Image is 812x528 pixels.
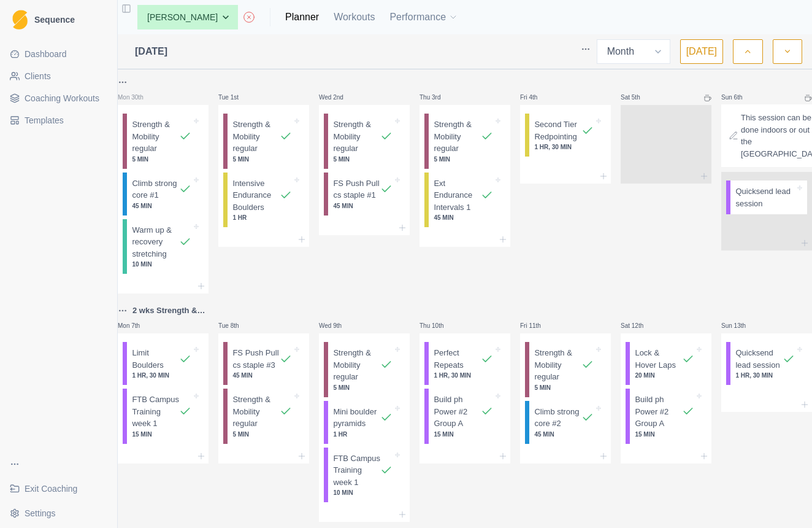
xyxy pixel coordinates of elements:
[132,118,179,155] p: Strength & Mobility regular
[5,44,112,64] a: Dashboard
[132,430,191,439] p: 15 MIN
[118,321,155,330] p: Mon 7th
[132,177,179,201] p: Climb strong core #1
[534,142,594,152] p: 1 HR, 30 MIN
[434,394,481,430] p: Build ph Power #2 Group A
[534,406,581,430] p: Climb strong core #2
[324,114,405,169] div: Strength & Mobility regular5 MIN
[218,93,255,102] p: Tue 1st
[621,93,657,102] p: Sat 5th
[132,371,191,380] p: 1 HR, 30 MIN
[232,347,280,371] p: FS Push Pull cs staple #3
[520,321,557,330] p: Fri 11th
[132,224,179,260] p: Warm up & recovery stretching
[333,177,380,201] p: FS Push Pull cs staple #1
[525,114,606,157] div: Second Tier Redpointing1 HR, 30 MIN
[135,44,167,59] span: [DATE]
[25,483,77,495] span: Exit Coaching
[232,430,292,439] p: 5 MIN
[319,93,356,102] p: Wed 2nd
[424,173,505,228] div: Ext Endurance Intervals 145 MIN
[635,394,682,430] p: Build ph Power #2 Group A
[232,213,292,222] p: 1 HR
[5,111,112,130] a: Templates
[626,342,707,385] div: Lock & Hover Laps20 MIN
[333,118,380,155] p: Strength & Mobility regular
[419,321,456,330] p: Thu 10th
[334,10,375,25] a: Workouts
[333,383,393,392] p: 5 MIN
[735,185,795,209] p: Quicksend lead session
[223,342,304,385] div: FS Push Pull cs staple #345 MIN
[721,93,758,102] p: Sun 6th
[520,93,557,102] p: Fri 4th
[726,342,807,385] div: Quicksend lead session1 HR, 30 MIN
[333,452,380,489] p: FTB Campus Training week 1
[132,155,191,164] p: 5 MIN
[434,118,481,155] p: Strength & Mobility regular
[333,430,393,439] p: 1 HR
[626,389,707,444] div: Build ph Power #2 Group A15 MIN
[123,173,204,215] div: Climb strong core #145 MIN
[25,92,99,104] span: Coaching Workouts
[534,347,581,383] p: Strength & Mobility regular
[123,389,204,444] div: FTB Campus Training week 115 MIN
[434,155,493,164] p: 5 MIN
[223,114,304,169] div: Strength & Mobility regular5 MIN
[5,503,112,523] button: Settings
[419,93,456,102] p: Thu 3rd
[319,321,356,330] p: Wed 9th
[434,177,481,214] p: Ext Endurance Intervals 1
[123,219,204,274] div: Warm up & recovery stretching10 MIN
[324,342,405,397] div: Strength & Mobility regular5 MIN
[232,177,280,214] p: Intensive Endurance Boulders
[232,155,292,164] p: 5 MIN
[232,394,280,430] p: Strength & Mobility regular
[333,347,380,383] p: Strength & Mobility regular
[635,347,682,371] p: Lock & Hover Laps
[232,371,292,380] p: 45 MIN
[324,401,405,444] div: Mini boulder pyramids1 HR
[735,347,783,371] p: Quicksend lead session
[5,5,112,34] a: LogoSequence
[635,371,694,380] p: 20 MIN
[680,39,723,64] button: [DATE]
[218,321,255,330] p: Tue 8th
[735,371,795,380] p: 1 HR, 30 MIN
[434,213,493,222] p: 45 MIN
[621,321,657,330] p: Sat 12th
[5,66,112,86] a: Clients
[333,201,393,211] p: 45 MIN
[424,114,505,169] div: Strength & Mobility regular5 MIN
[132,201,191,211] p: 45 MIN
[123,114,204,169] div: Strength & Mobility regular5 MIN
[333,155,393,164] p: 5 MIN
[123,342,204,385] div: Limit Boulders1 HR, 30 MIN
[324,173,405,215] div: FS Push Pull cs staple #145 MIN
[285,10,319,25] a: Planner
[223,389,304,444] div: Strength & Mobility regular5 MIN
[434,371,493,380] p: 1 HR, 30 MIN
[424,342,505,385] div: Perfect Repeats1 HR, 30 MIN
[635,430,694,439] p: 15 MIN
[424,389,505,444] div: Build ph Power #2 Group A15 MIN
[534,383,594,392] p: 5 MIN
[389,5,458,29] button: Performance
[534,430,594,439] p: 45 MIN
[525,342,606,397] div: Strength & Mobility regular5 MIN
[223,173,304,228] div: Intensive Endurance Boulders1 HR
[232,118,280,155] p: Strength & Mobility regular
[333,406,380,430] p: Mini boulder pyramids
[12,10,28,30] img: Logo
[5,88,112,108] a: Coaching Workouts
[721,104,812,167] div: This session can be done indoors or out at the [GEOGRAPHIC_DATA]
[25,70,51,82] span: Clients
[118,93,155,102] p: Mon 30th
[534,118,581,142] p: Second Tier Redpointing
[726,181,807,214] div: Quicksend lead session
[525,401,606,444] div: Climb strong core #245 MIN
[324,448,405,503] div: FTB Campus Training week 110 MIN
[132,347,179,371] p: Limit Boulders
[434,347,481,371] p: Perfect Repeats
[132,260,191,269] p: 10 MIN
